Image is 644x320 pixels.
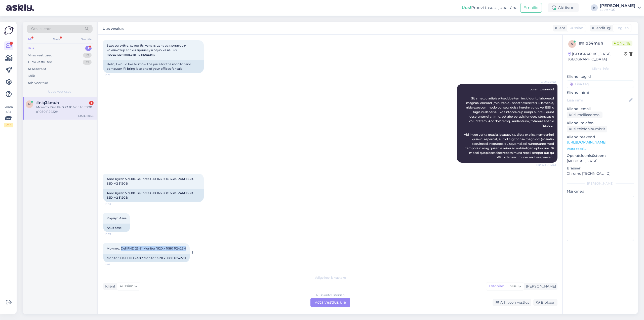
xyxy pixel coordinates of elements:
[103,275,557,280] div: Valige keel ja vastake
[316,293,345,297] div: Russian to Estonian
[567,140,606,145] a: [URL][DOMAIN_NAME]
[103,25,124,31] label: Uus vestlus
[524,284,556,289] div: [PERSON_NAME]
[462,5,471,10] b: Uus!
[103,284,115,289] div: Klient
[571,42,573,46] span: n
[36,100,59,105] span: #nlq34muh
[567,74,634,79] p: Kliendi tag'id
[28,67,46,72] div: AI Assistent
[107,216,127,220] span: Корпус Asus
[579,40,612,46] div: # nlq34muh
[28,102,31,106] span: n
[567,112,602,118] div: Küsi meiliaadressi
[31,26,51,31] span: Otsi kliente
[103,189,204,202] div: Amd Ryzen 5 3600. GeForce GTX 1660 OC 6GB. RAM 16GB. SSD M2 512GB
[537,80,556,84] span: AI Assistent
[103,254,190,262] div: Monitor: Dell FHD 23.8 ″ Monitor 1920 x 1080 P2422H
[28,60,52,65] div: Tiimi vestlused
[120,283,133,289] span: Russian
[83,53,92,58] div: 10
[591,4,598,11] div: K
[567,106,634,112] p: Kliendi email
[107,246,186,250] span: Монито: Dell FHD 23.8″ Monitor 1920 x 1080 P2422H
[28,81,48,86] div: Arhiveeritud
[520,3,542,13] button: Emailid
[567,80,634,88] input: Lisa tag
[4,123,13,127] div: 2 / 3
[567,171,634,176] p: Chrome [TECHNICAL_ID]
[616,25,629,31] span: English
[567,120,634,126] p: Kliendi telefon
[567,147,634,151] p: Vaata edasi ...
[567,158,634,164] p: [MEDICAL_DATA]
[103,60,204,73] div: Hello, I would like to know the price for the monitor and computer if I bring it to one of your o...
[105,73,124,77] span: 10:51
[28,46,34,51] div: Uus
[107,44,187,56] span: Здравствуйте, хотел бы узнать цену за монитор и компьютер если я принесу в одно из ваших представ...
[4,105,13,127] div: Vaata siia
[105,263,124,266] span: 11:03
[567,153,634,158] p: Operatsioonisüsteem
[28,74,35,79] div: Kõik
[4,26,14,35] img: Askly Logo
[567,97,628,103] input: Lisa nimi
[89,101,94,105] div: 1
[567,66,634,71] div: Kliendi info
[28,53,53,58] div: Minu vestlused
[567,166,634,171] p: Brauser
[105,232,124,236] span: 10:53
[80,36,93,43] div: Socials
[78,114,94,118] div: [DATE] 10:53
[567,189,634,194] p: Märkmed
[533,299,557,306] div: Blokeeri
[567,181,634,186] div: [PERSON_NAME]
[590,25,611,31] div: Klienditugi
[567,90,634,95] p: Kliendi nimi
[493,299,531,306] div: Arhiveeri vestlus
[48,89,71,94] span: Uued vestlused
[52,36,61,43] div: Web
[567,126,607,132] div: Küsi telefoninumbrit
[107,177,194,185] span: Amd Ryzen 5 3600. GeForce GTX 1660 OC 6GB. RAM 16GB. SSD M2 512GB
[553,25,565,31] div: Klient
[600,4,635,8] div: [PERSON_NAME]
[486,282,507,290] div: Estonian
[612,41,632,46] span: Online
[536,163,556,167] span: Nähtud ✓ 10:52
[600,8,635,12] div: Luutar OÜ
[600,4,641,12] a: [PERSON_NAME]Luutar OÜ
[548,3,579,12] div: Aktiivne
[83,60,92,65] div: 39
[462,5,518,11] div: Proovi tasuta juba täna:
[570,25,583,31] span: Russian
[567,134,634,140] p: Klienditeekond
[85,46,92,51] div: 1
[36,105,94,114] div: Монито: Dell FHD 23.8″ Monitor 1920 x 1080 P2422H
[509,284,517,288] span: Muu
[27,36,32,43] div: All
[310,298,350,307] div: Võta vestlus üle
[568,51,624,62] div: [GEOGRAPHIC_DATA], [GEOGRAPHIC_DATA]
[103,224,130,232] div: Asus case
[105,202,124,206] span: 10:53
